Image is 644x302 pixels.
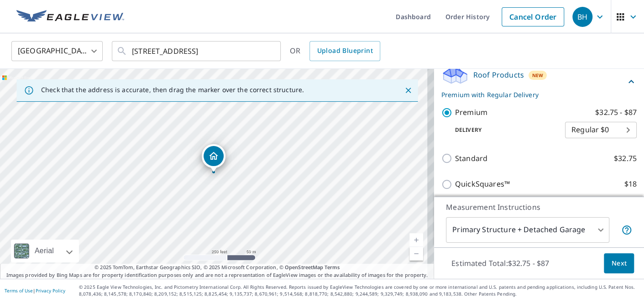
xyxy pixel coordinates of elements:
input: Search by address or latitude-longitude [132,38,262,64]
p: Measurement Instructions [446,202,632,213]
p: $32.75 [614,153,637,164]
div: Roof ProductsNewPremium with Regular Delivery [441,64,637,99]
a: OpenStreetMap [285,264,323,271]
button: Next [604,253,634,274]
p: Standard [455,153,487,164]
p: Check that the address is accurate, then drag the marker over the correct structure. [41,86,304,94]
a: Current Level 17, Zoom In [409,233,423,247]
a: Privacy Policy [36,287,65,294]
p: © 2025 Eagle View Technologies, Inc. and Pictometry International Corp. All Rights Reserved. Repo... [79,284,639,297]
div: Dropped pin, building 1, Residential property, 33047 22nd Pl S Federal Way, WA 98003 [202,144,225,172]
p: $18 [624,178,637,190]
div: Regular $0 [565,117,637,143]
span: © 2025 TomTom, Earthstar Geographics SIO, © 2025 Microsoft Corporation, © [94,264,340,271]
p: QuickSquares™ [455,178,510,190]
a: Current Level 17, Zoom Out [409,247,423,260]
p: Roof Products [473,69,524,80]
span: Upload Blueprint [317,45,372,57]
a: Terms [325,264,340,271]
a: Cancel Order [502,7,564,26]
div: Aerial [11,240,79,262]
div: BH [572,7,592,27]
p: Premium [455,107,487,118]
div: Primary Structure + Detached Garage [446,217,609,243]
span: Next [611,258,627,269]
p: Delivery [441,126,565,134]
p: Estimated Total: $32.75 - $87 [444,253,556,273]
div: OR [290,41,380,61]
p: | [5,288,65,293]
p: $32.75 - $87 [595,107,637,118]
img: EV Logo [16,10,124,24]
span: New [532,72,544,79]
div: [GEOGRAPHIC_DATA] [11,38,103,64]
button: Close [402,84,414,96]
p: Premium with Regular Delivery [441,90,626,99]
a: Upload Blueprint [309,41,380,61]
a: Terms of Use [5,287,33,294]
div: Aerial [32,240,57,262]
span: Your report will include the primary structure and a detached garage if one exists. [621,224,632,235]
